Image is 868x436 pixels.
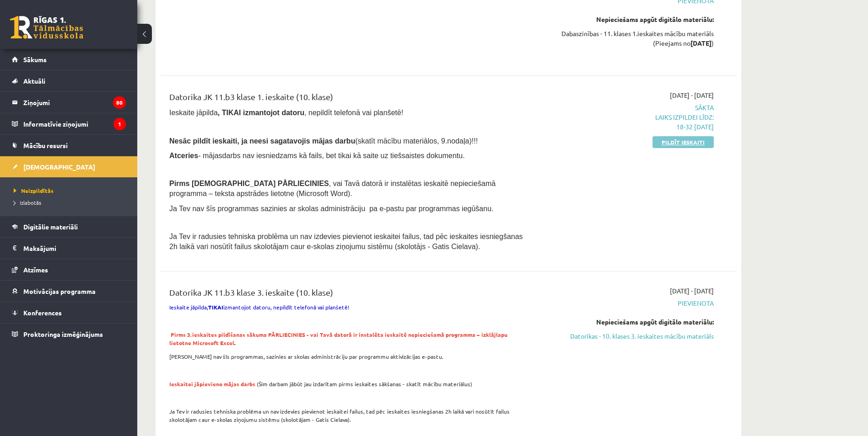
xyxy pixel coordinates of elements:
[169,152,465,160] span: - mājasdarbs nav iesniedzams kā fails, bet tikai kā saite uz tiešsaistes dokumentu.
[23,163,95,171] span: [DEMOGRAPHIC_DATA]
[14,198,128,207] a: Izlabotās
[218,109,304,117] b: , TIKAI izmantojot datoru
[169,233,523,250] span: Ja Tev ir radusies tehniska problēma un nav izdevies pievienot ieskaitei failus, tad pēc ieskaite...
[23,77,45,85] span: Aktuāli
[14,187,54,194] span: Neizpildītās
[23,223,78,231] span: Digitālie materiāli
[169,331,507,346] span: Pirms 3.ieskaites pildīšanas sākuma PĀRLIECINIES - vai Tavā datorā ir instalēta ieskaitē nepiecie...
[169,137,355,145] span: Nesāc pildīt ieskaiti, ja neesi sagatavojis mājas darbu
[541,298,714,308] span: Pievienota
[12,156,126,177] a: [DEMOGRAPHIC_DATA]
[169,286,528,303] div: Datorika JK 11.b3 klase 3. ieskaite (10. klase)
[169,380,528,388] p: (Šim darbam jābūt jau izdarītam pirms ieskaites sākšanas - skatīt mācību materiālus)
[12,92,126,113] a: Ziņojumi80
[12,259,126,280] a: Atzīmes
[23,141,68,149] span: Mācību resursi
[23,113,126,134] legend: Informatīvie ziņojumi
[23,308,62,317] span: Konferences
[541,103,714,132] span: Sākta
[169,180,496,197] span: , vai Tavā datorā ir instalētas ieskaitē nepieciešamā programma – teksta apstrādes lietotne (Micr...
[113,96,126,109] i: 80
[541,331,714,341] a: Datorikas - 10. klases 3. ieskaites mācību materiāls
[541,29,714,48] div: Dabaszinības - 11. klases 1.ieskaites mācību materiāls (Pieejams no )
[23,238,126,259] legend: Maksājumi
[169,352,528,361] p: [PERSON_NAME] nav šīs programmas, sazinies ar skolas administrāciju par programmu aktivizācijas e...
[12,324,126,345] a: Proktoringa izmēģinājums
[23,330,103,338] span: Proktoringa izmēģinājums
[169,303,349,311] span: Ieskaite jāpilda, izmantojot datoru, nepildīt telefonā vai planšetē!
[169,109,403,117] span: Ieskaite jāpilda , nepildīt telefonā vai planšetē!
[355,137,478,145] span: (skatīt mācību materiālos, 9.nodaļa)!!!
[208,303,223,311] strong: TIKAI
[652,136,714,148] a: Pildīt ieskaiti
[12,302,126,323] a: Konferences
[12,135,126,156] a: Mācību resursi
[169,380,255,388] span: Ieskaitei jāpievieno mājas darbs
[23,287,96,295] span: Motivācijas programma
[12,70,126,91] a: Aktuāli
[12,238,126,259] a: Maksājumi
[169,180,329,187] span: Pirms [DEMOGRAPHIC_DATA] PĀRLIECINIES
[113,118,126,130] i: 1
[670,90,714,100] span: [DATE] - [DATE]
[12,49,126,70] a: Sākums
[23,55,47,64] span: Sākums
[23,92,126,113] legend: Ziņojumi
[14,186,128,195] a: Neizpildītās
[14,199,41,206] span: Izlabotās
[541,317,714,327] div: Nepieciešams apgūt digitālo materiālu:
[169,205,493,213] span: Ja Tev nav šīs programmas sazinies ar skolas administrāciju pa e-pastu par programmas iegūšanu.
[169,331,507,346] strong: .
[12,281,126,302] a: Motivācijas programma
[670,286,714,296] span: [DATE] - [DATE]
[541,15,714,24] div: Nepieciešams apgūt digitālo materiālu:
[169,152,198,160] b: Atceries
[12,216,126,237] a: Digitālie materiāli
[23,266,48,274] span: Atzīmes
[169,90,528,107] div: Datorika JK 11.b3 klase 1. ieskaite (10. klase)
[12,113,126,134] a: Informatīvie ziņojumi1
[10,16,83,39] a: Rīgas 1. Tālmācības vidusskola
[690,39,712,47] strong: [DATE]
[541,112,714,132] p: Laiks izpildei līdz: 18-32 [DATE]
[169,407,528,424] p: Ja Tev ir radusies tehniska problēma un nav izdevies pievienot ieskaitei failus, tad pēc ieskaite...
